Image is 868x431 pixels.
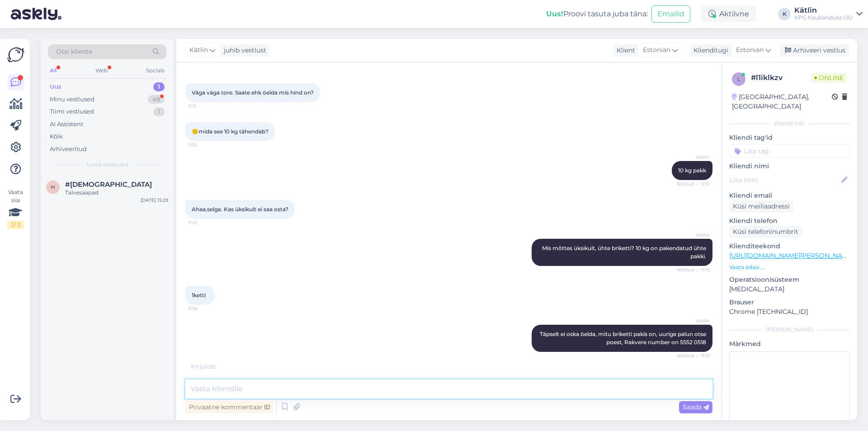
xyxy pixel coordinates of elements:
span: Kätlin [676,317,710,324]
span: #hzroamlu [65,180,152,189]
span: 11:11 [188,103,222,109]
span: Otsi kliente [56,47,92,57]
span: h [51,184,55,190]
span: 🙂mida see 10 kg tähendab? [192,128,269,135]
p: Vaata edasi ... [729,263,850,271]
div: Tiimi vestlused [50,107,94,116]
div: Socials [144,65,166,76]
div: Minu vestlused [50,95,94,104]
p: Kliendi telefon [729,216,850,226]
span: 11:12 [188,142,222,148]
span: Täpselt ei oska öelda, mitu briketti pakis on, uurige palun otse poest, Rakvere number on 5552 0518 [540,331,708,346]
div: Klienditugi [690,46,728,55]
p: Chrome [TECHNICAL_ID] [729,307,850,317]
div: juhib vestlust [220,46,266,55]
span: Kätlin [676,232,710,238]
span: Estonian [643,45,670,55]
div: Kõik [50,132,63,141]
span: . [216,362,217,370]
div: AI Assistent [50,120,83,129]
span: Ahaa,selge. Kas üksikult ei saa osta? [192,206,288,213]
span: Online [811,73,847,83]
p: Märkmed [729,339,850,349]
div: # l1iklkzv [751,72,811,83]
b: Uus! [546,9,563,18]
p: Kliendi tag'id [729,133,850,142]
p: Kliendi nimi [729,161,850,171]
div: Kirjutab [185,362,712,371]
img: Askly Logo [7,46,24,63]
span: l [737,76,741,82]
div: [GEOGRAPHIC_DATA], [GEOGRAPHIC_DATA] [732,92,832,111]
button: Emailid [651,5,690,23]
div: Privaatne kommentaar [185,401,274,413]
span: Nähtud ✓ 11:13 [676,180,710,187]
div: 1 [153,82,165,91]
div: Arhiveeri vestlus [779,44,849,57]
div: Kliendi info [729,119,850,128]
p: Kliendi email [729,191,850,200]
p: [MEDICAL_DATA] [729,284,850,294]
div: K [778,8,791,20]
span: Nähtud ✓ 11:16 [676,352,710,359]
span: Kätlin [676,154,710,161]
span: Mis mõttes üksikult, ühte briketti? 10 kg on pakendatud ühte pakki. [542,245,708,260]
div: Web [94,65,109,76]
span: Nähtud ✓ 11:15 [676,266,710,273]
span: Uued vestlused [86,161,128,169]
div: Arhiveeritud [50,145,87,154]
a: KätlinKPG Kaubanduse OÜ [794,7,863,21]
p: Brauser [729,298,850,307]
div: [PERSON_NAME] [729,326,850,334]
a: [URL][DOMAIN_NAME][PERSON_NAME] [729,251,854,260]
div: Aktiivne [701,6,756,22]
div: Klient [613,46,635,55]
input: Lisa tag [729,144,850,158]
div: Vaata siia [7,188,24,229]
div: Talvesaapad [65,189,168,197]
div: Küsi meiliaadressi [729,200,793,213]
span: 11:13 [188,219,222,226]
div: [DATE] 15:29 [141,197,168,204]
p: Operatsioonisüsteem [729,275,850,284]
div: 49 [148,95,165,104]
span: Väga väga tore. Saate ehk öelda mis hind on? [192,89,314,96]
p: Klienditeekond [729,242,850,251]
div: Uus [50,82,61,91]
span: 1ketti [192,292,206,298]
span: Estonian [736,45,764,55]
span: 10 kg pakk [678,167,706,174]
span: Saada [683,403,709,411]
span: Kätlin [189,45,208,55]
div: KPG Kaubanduse OÜ [794,14,853,21]
div: All [48,65,58,76]
input: Lisa nimi [730,175,840,185]
div: Proovi tasuta juba täna: [546,9,648,19]
div: Kätlin [794,7,853,14]
div: Küsi telefoninumbrit [729,226,802,238]
div: 1 [153,107,165,116]
span: 11:16 [188,305,222,312]
div: 2 / 3 [7,221,24,229]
